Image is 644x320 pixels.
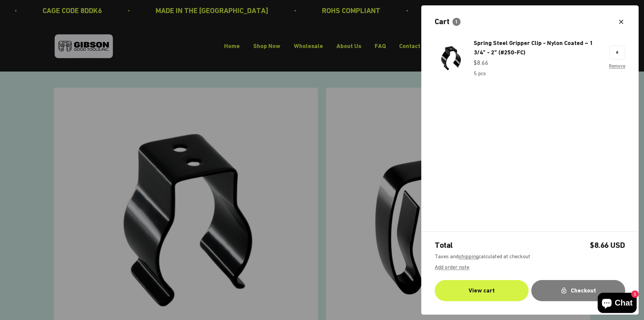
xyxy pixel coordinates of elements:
inbox-online-store-chat: Shopify online store chat [596,293,639,315]
img: Gripper clip, made & shipped from the USA! [435,42,467,74]
a: shipping [459,253,479,259]
div: Checkout [545,286,612,295]
a: Remove [609,63,625,68]
cart-count: 1 [452,18,461,26]
button: Add order note [435,262,469,272]
span: $8.66 USD [590,240,625,251]
span: Total [435,240,453,251]
p: 5 pcs [474,69,486,78]
a: View cart [435,280,529,301]
a: Spring Steel Gripper Clip - Nylon Coated – 1 3/4” - 2” (#250-FC) [474,38,602,58]
span: Spring Steel Gripper Clip - Nylon Coated – 1 3/4” - 2” (#250-FC) [474,39,593,56]
input: Change quantity [609,46,625,59]
p: Taxes and calculated at checkout [435,252,625,261]
button: Checkout [531,280,625,301]
p: Cart [435,16,449,28]
span: Add order note [435,264,469,270]
sale-price: $8.66 [474,58,488,68]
